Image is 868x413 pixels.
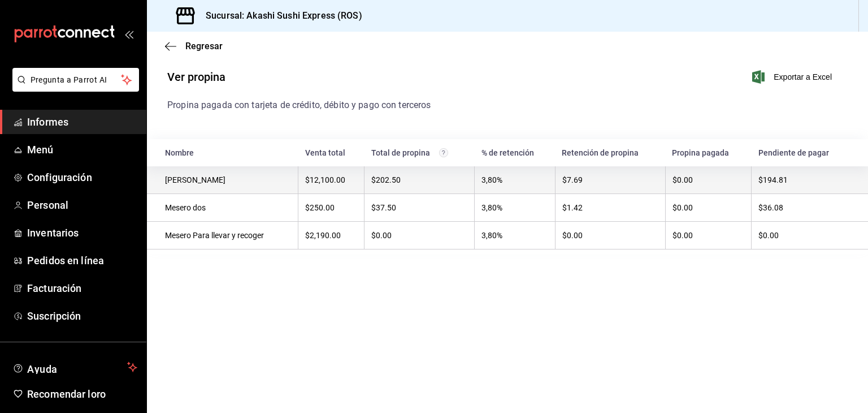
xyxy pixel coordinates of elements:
font: $1.42 [562,203,583,212]
a: Pregunta a Parrot AI [8,82,139,94]
font: Mesero Para llevar y recoger [165,231,264,240]
font: Configuración [27,171,92,183]
font: Venta total [305,148,345,157]
font: Ayuda [27,363,58,375]
font: Pedidos en línea [27,255,104,266]
font: Sucursal: Akashi Sushi Express (ROS) [206,10,362,21]
font: 3,80% [481,203,502,212]
button: Exportar a Excel [754,70,832,84]
font: [PERSON_NAME] [165,175,225,184]
font: $194.81 [758,175,788,184]
font: $0.00 [371,231,392,240]
font: $250.00 [305,203,335,212]
font: Recomendar loro [27,388,106,400]
font: $7.69 [562,175,583,184]
font: Menú [27,144,54,156]
button: Pregunta a Parrot AI [12,68,139,92]
font: $0.00 [672,203,693,212]
font: Pregunta a Parrot AI [31,75,107,84]
font: Propina pagada [672,148,729,157]
font: Regresar [185,41,223,51]
svg: Total de propinas cobradas con el Punto de Venta y Terminal Pay antes de comisiones [439,148,448,157]
font: Pendiente de pagar [758,148,829,157]
font: 3,80% [481,175,502,184]
font: $2,190.00 [305,231,341,240]
font: $37.50 [371,203,396,212]
font: Facturación [27,282,81,294]
font: Total de propina [371,148,430,157]
font: Retención de propina [562,148,639,157]
font: Mesero dos [165,203,206,212]
font: $202.50 [371,175,401,184]
button: Regresar [165,41,223,51]
font: Exportar a Excel [774,72,832,81]
font: 3,80% [481,231,502,240]
font: $36.08 [758,203,783,212]
font: $12,100.00 [305,175,345,184]
font: $0.00 [562,231,583,240]
font: Inventarios [27,227,79,239]
font: $0.00 [672,175,693,184]
button: abrir_cajón_menú [124,29,133,38]
font: Suscripción [27,310,81,322]
font: Nombre [165,148,194,157]
font: % de retención [481,148,534,157]
font: Personal [27,199,68,211]
font: Propina pagada con tarjeta de crédito, débito y pago con terceros [167,100,431,110]
font: Ver propina [167,70,225,84]
font: Informes [27,116,68,128]
font: $0.00 [672,231,693,240]
font: $0.00 [758,231,779,240]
